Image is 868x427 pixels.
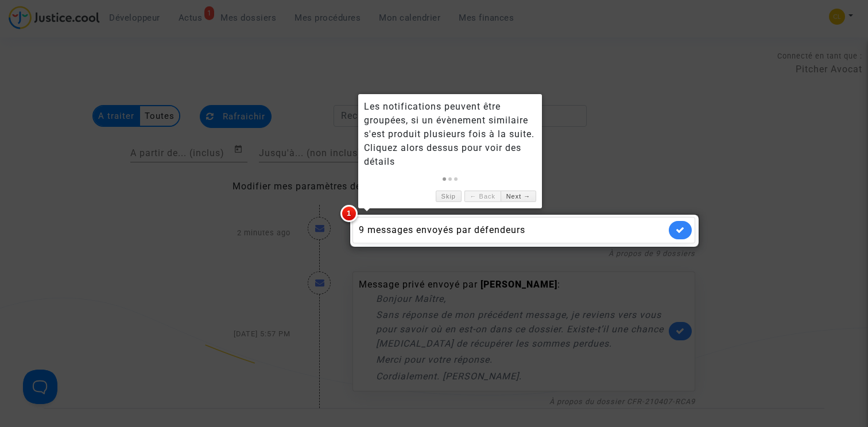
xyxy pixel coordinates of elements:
a: Skip [436,191,462,203]
div: 9 messages envoyés par défendeurs [359,223,666,237]
a: Next → [501,191,536,203]
a: ← Back [464,191,501,203]
div: Les notifications peuvent être groupées, si un évènement similaire s'est produit plusieurs fois à... [364,100,536,169]
span: 1 [340,205,358,222]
